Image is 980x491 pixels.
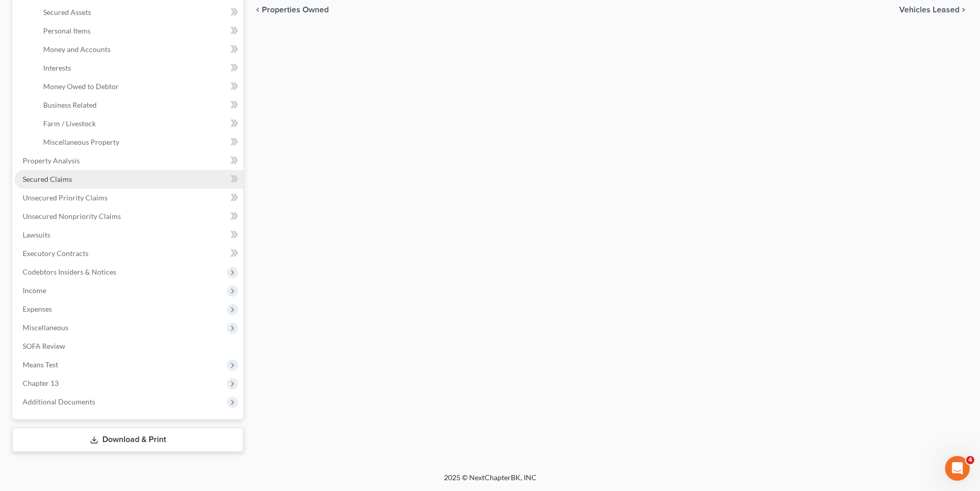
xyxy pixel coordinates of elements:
i: chevron_left [254,6,262,14]
span: Income [23,286,46,295]
button: chevron_left Properties Owned [254,6,329,14]
div: 2025 © NextChapterBK, INC [197,472,783,491]
span: Money Owed to Debtor [43,82,119,91]
a: SOFA Review [14,337,243,355]
span: 4 [966,456,974,464]
a: Money and Accounts [35,40,243,59]
a: Interests [35,59,243,77]
a: Unsecured Priority Claims [14,189,243,207]
span: Vehicles Leased [899,6,959,14]
span: Business Related [43,100,97,109]
a: Money Owed to Debtor [35,77,243,96]
a: Lawsuits [14,226,243,244]
span: Personal Items [43,26,91,35]
span: Chapter 13 [23,379,59,387]
span: SOFA Review [23,342,65,350]
span: Lawsuits [23,230,50,239]
span: Secured Assets [43,8,91,16]
a: Farm / Livestock [35,114,243,133]
span: Executory Contracts [23,249,88,258]
span: Expenses [23,304,52,313]
span: Property Analysis [23,156,80,165]
a: Personal Items [35,22,243,40]
span: Interests [43,63,71,72]
a: Executory Contracts [14,244,243,263]
span: Secured Claims [23,175,72,183]
button: Vehicles Leased chevron_right [899,6,968,14]
span: Miscellaneous Property [43,138,119,146]
span: Money and Accounts [43,45,111,54]
a: Property Analysis [14,151,243,170]
span: Farm / Livestock [43,119,96,128]
span: Miscellaneous [23,323,68,332]
a: Download & Print [12,428,243,452]
a: Miscellaneous Property [35,133,243,151]
iframe: Intercom live chat [945,456,970,481]
a: Secured Claims [14,170,243,189]
i: chevron_right [959,6,968,14]
a: Business Related [35,96,243,114]
span: Codebtors Insiders & Notices [23,267,116,276]
a: Secured Assets [35,3,243,22]
span: Unsecured Priority Claims [23,193,108,202]
a: Unsecured Nonpriority Claims [14,207,243,226]
span: Means Test [23,360,58,369]
span: Unsecured Nonpriority Claims [23,212,121,221]
span: Additional Documents [23,397,95,406]
span: Properties Owned [262,6,329,14]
